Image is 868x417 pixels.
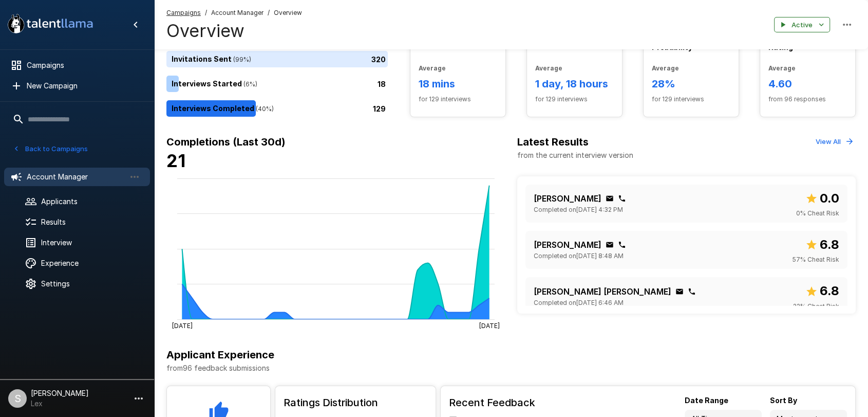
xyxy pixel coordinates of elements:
[820,191,839,206] b: 0.0
[813,134,856,150] button: View All
[449,394,586,411] h6: Recent Feedback
[535,76,614,92] h6: 1 day, 18 hours
[652,76,730,92] h6: 28%
[205,8,207,18] span: /
[768,94,847,104] span: from 96 responses
[166,20,302,42] h4: Overview
[166,150,185,171] b: 21
[166,349,274,361] b: Applicant Experience
[535,64,562,72] b: Average
[166,363,856,373] p: from 96 feedback submissions
[535,94,614,104] span: for 129 interviews
[166,136,286,148] b: Completions (Last 30d)
[805,189,839,208] span: Overall score out of 10
[274,8,302,18] span: Overview
[284,394,427,411] h6: Ratings Distribution
[373,103,386,114] p: 129
[805,281,839,301] span: Overall score out of 10
[479,321,500,329] tspan: [DATE]
[685,396,728,405] b: Date Range
[166,9,201,16] u: Campaigns
[618,241,626,249] div: Click to copy
[796,208,839,219] span: 0 % Cheat Risk
[534,298,624,308] span: Completed on [DATE] 6:46 AM
[768,64,796,72] b: Average
[606,241,614,249] div: Click to copy
[792,255,839,265] span: 57 % Cheat Risk
[652,94,730,104] span: for 129 interviews
[606,194,614,203] div: Click to copy
[371,54,386,65] p: 320
[419,76,497,92] h6: 18 mins
[618,194,626,203] div: Click to copy
[652,64,679,72] b: Average
[768,76,847,92] h6: 4.60
[534,205,623,215] span: Completed on [DATE] 4:32 PM
[793,301,839,312] span: 22 % Cheat Risk
[211,8,263,18] span: Account Manager
[688,287,696,296] div: Click to copy
[517,136,589,148] b: Latest Results
[820,283,839,298] b: 6.8
[534,251,624,261] span: Completed on [DATE] 8:48 AM
[419,64,446,72] b: Average
[770,396,797,405] b: Sort By
[675,287,684,296] div: Click to copy
[534,192,601,205] p: [PERSON_NAME]
[774,17,830,33] button: Active
[534,239,601,251] p: [PERSON_NAME]
[268,8,270,18] span: /
[805,235,839,255] span: Overall score out of 10
[820,237,839,252] b: 6.8
[517,150,633,160] p: from the current interview version
[172,321,192,329] tspan: [DATE]
[378,79,386,89] p: 18
[419,94,497,104] span: for 129 interviews
[534,285,671,298] p: [PERSON_NAME] [PERSON_NAME]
